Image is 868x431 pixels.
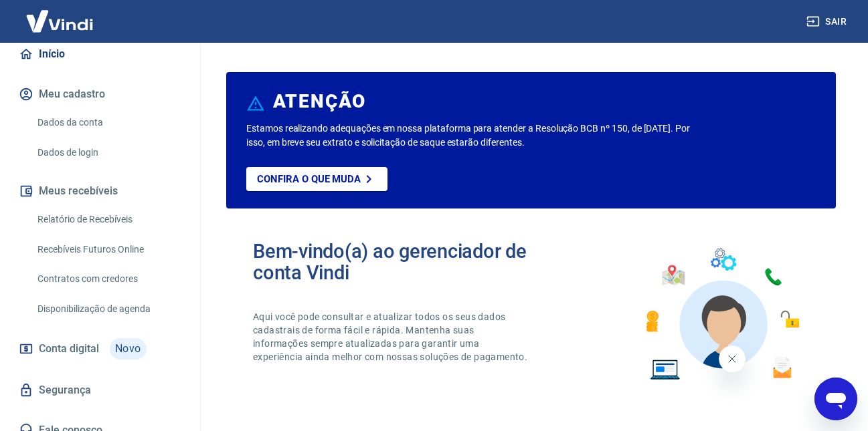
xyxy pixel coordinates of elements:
[32,109,184,136] a: Dados da conta
[257,173,361,185] p: Confira o que muda
[32,206,184,233] a: Relatório de Recebíveis
[110,338,147,360] span: Novo
[32,295,184,323] a: Disponibilização de agenda
[246,122,702,150] p: Estamos realizando adequações em nossa plataforma para atender a Resolução BCB nº 150, de [DATE]....
[39,339,99,358] span: Conta digital
[246,167,387,191] a: Confira o que muda
[253,310,530,364] p: Aqui você pode consultar e atualizar todos os seus dados cadastrais de forma fácil e rápida. Mant...
[16,80,184,109] button: Meu cadastro
[253,241,531,283] h2: Bem-vindo(a) ao gerenciador de conta Vindi
[634,241,809,388] img: Imagem de um avatar masculino com diversos icones exemplificando as funcionalidades do gerenciado...
[16,376,184,405] a: Segurança
[804,9,852,34] button: Sair
[32,265,184,293] a: Contratos com credores
[16,176,184,206] button: Meus recebíveis
[32,236,184,263] a: Recebíveis Futuros Online
[16,39,184,69] a: Início
[814,378,857,420] iframe: Botão para abrir a janela de mensagens
[32,139,184,166] a: Dados de login
[16,1,103,41] img: Vindi
[273,95,366,108] h6: ATENÇÃO
[8,9,112,20] span: Olá! Precisa de ajuda?
[16,333,184,365] a: Conta digitalNovo
[719,345,746,372] iframe: Fechar mensagem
